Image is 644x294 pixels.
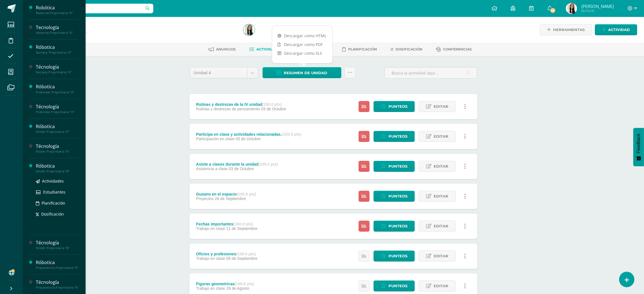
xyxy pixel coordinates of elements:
span: Punteos [388,191,407,201]
a: Descargar como XLS [272,49,332,58]
a: RóboticaPrekinder Preprimaria "A" [36,84,79,94]
div: Técnología [36,279,79,286]
span: 03 de Octubre [229,166,254,171]
a: Actividades [36,178,79,184]
a: Descargar como PDF [272,40,332,49]
a: Resumen de unidad [263,67,341,78]
span: Planificación [348,47,377,51]
a: Actividad [595,24,637,35]
a: RobóticaMaternal Preprimaria "A" [36,5,79,15]
div: Técnología [36,143,79,150]
span: Editar [434,281,448,291]
span: Rutinas y destrezas de pensamiento [196,107,260,111]
span: Dosificación [396,47,422,51]
a: RóboticaKinder Preprimaria "B" [36,163,79,173]
span: Planificación [42,200,65,206]
div: Técnología [36,240,79,246]
span: 26 de Septiembre [215,196,246,201]
div: Robótica [36,5,79,11]
span: 93 [550,7,556,14]
a: Punteos [374,221,415,232]
a: Descargar como HTML [272,31,332,40]
a: RóboticaPreparatoria Preprimaria "A" [36,259,79,270]
div: Róbotica [36,123,79,130]
span: Conferencias [443,47,472,51]
span: Herramientas [553,25,585,35]
div: Maternal Preprimaria "A" [36,11,79,15]
span: Editar [434,221,448,231]
a: Unidad 4 [190,67,258,78]
div: Figuras geometricas [196,282,254,286]
strong: (100.0 pts) [258,162,278,166]
span: 29 de Agosto [226,286,249,291]
div: Kinder Preprimaria "B" [36,169,79,173]
strong: (100.0 pts) [235,282,254,286]
button: Feedback - Mostrar encuesta [633,128,644,166]
span: Punteos [388,251,407,261]
a: TecnologíaMaternal Preprimaria "A" [36,24,79,35]
div: Róbotica [36,163,79,169]
span: Unidad 4 [194,67,243,78]
a: Actividades [249,45,281,54]
span: 03 de Octubre [261,107,286,111]
div: Prekinder Preprimaria "A" [36,90,79,94]
div: Preparatoria Preprimaria "A" [36,286,79,289]
span: Punteos [388,221,407,231]
span: Anuncios [216,47,236,51]
div: Kinder Preprimaria "A" [36,130,79,134]
a: TécnologíaNursery Preprimaria "A" [36,64,79,74]
span: Actividad [608,25,630,35]
a: Punteos [374,251,415,262]
div: Preparatoria Preprimaria "A" [36,266,79,270]
span: Dosificación [41,211,64,217]
span: Participación en clase [196,137,234,141]
div: Fechas importantes [196,222,257,226]
span: Estudiantes [43,189,66,195]
input: Busca un usuario... [26,4,153,13]
a: TécnologíaPrekinder Preprimaria "A" [36,104,79,114]
span: Punteos [388,131,407,142]
div: Asiste a clases durante la unidad [196,162,278,166]
a: TécnologíaPreparatoria Preprimaria "A" [36,279,79,289]
div: Róbotica [36,259,79,266]
input: Busca la actividad aquí... [385,67,477,78]
span: Trabajo en clase [196,226,225,231]
span: Punteos [388,101,407,112]
span: 03 de Octubre [235,137,261,141]
div: Nursery Preprimaria "A" [36,70,79,74]
span: Actividades [256,47,281,51]
strong: (100.0 pts) [233,222,253,226]
strong: (100.0 pts) [236,252,256,256]
div: Róbotica [36,44,79,51]
span: Editar [434,101,448,112]
div: Kinder Preprimaria "B" [36,246,79,250]
a: Planificación [342,45,377,54]
div: Participa en clase y actividades relacionadas. [196,132,301,137]
a: Estudiantes [36,189,79,195]
div: Técnología [36,64,79,70]
a: Punteos [374,280,415,291]
span: Trabajo en clase [196,256,225,261]
span: Proyectos [196,196,213,201]
span: Editar [434,131,448,142]
div: Maternal Preprimaria "A" [36,31,79,35]
div: Técnología [36,104,79,110]
a: Punteos [374,101,415,112]
a: Punteos [374,161,415,172]
span: [PERSON_NAME] [581,3,614,9]
span: Resumen de unidad [284,68,327,78]
span: Actividades [42,178,64,184]
span: Editar [434,161,448,172]
a: Planificación [36,200,79,206]
span: 11 de Septiembre [226,226,257,231]
a: RóboticaNursery Preprimaria "A" [36,44,79,54]
a: Conferencias [436,45,472,54]
strong: (100.0 pts) [237,192,256,196]
span: 05 de Septiembre [226,256,257,261]
strong: (100.0 pts) [262,102,282,107]
a: Dosificación [36,211,79,217]
a: Herramientas [540,24,592,35]
a: RóboticaKinder Preprimaria "A" [36,123,79,134]
img: 24bac2befe72ec47081750eb832e1c02.png [566,3,577,14]
h1: Técnología [44,23,237,31]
